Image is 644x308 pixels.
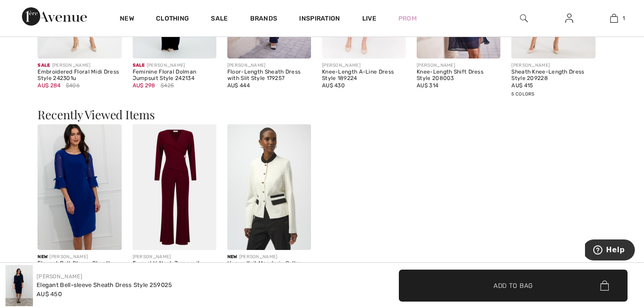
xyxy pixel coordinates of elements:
[227,82,250,89] span: AU$ 444
[120,15,134,24] a: New
[161,81,174,90] span: $425
[322,69,406,82] div: Knee-Length A-Line Dress Style 189224
[211,15,228,24] a: Sale
[133,260,216,273] div: Formal V-Neck Jumpsuit Style 253046
[322,82,345,89] span: AU$ 430
[38,62,121,69] div: [PERSON_NAME]
[511,62,595,69] div: [PERSON_NAME]
[227,254,311,260] div: [PERSON_NAME]
[156,15,189,24] a: Clothing
[511,69,595,82] div: Sheath Knee-Length Dress Style 209228
[558,13,580,24] a: Sign In
[585,239,635,262] iframe: Opens a widget where you can find more information
[133,69,216,82] div: Feminine Floral Dolman Jumpsuit Style 242134
[38,254,121,260] div: [PERSON_NAME]
[133,82,156,89] span: AU$ 298
[38,254,48,260] span: New
[38,260,121,273] div: Elegant Bell-Sleeve Sheath Dress Style 259025
[37,273,82,280] a: [PERSON_NAME]
[494,281,533,290] span: Add to Bag
[133,254,216,260] div: [PERSON_NAME]
[37,281,172,290] div: Elegant Bell-sleeve Sheath Dress Style 259025
[227,69,311,82] div: Floor-Length Sheath Dress with Slit Style 179257
[133,63,145,68] span: Sale
[417,62,500,69] div: [PERSON_NAME]
[38,63,50,68] span: Sale
[66,81,80,90] span: $406
[417,69,500,82] div: Knee-Length Shift Dress Style 208003
[322,62,406,69] div: [PERSON_NAME]
[38,82,60,89] span: AU$ 284
[133,124,216,250] img: Formal V-Neck Jumpsuit Style 253046
[37,291,62,297] span: AU$ 450
[227,124,311,250] img: Heavy Knit Mandarin Collar Fitted Jacket style 254922
[227,254,237,260] span: New
[38,69,121,82] div: Embroidered Floral Midi Dress Style 242301u
[133,62,216,69] div: [PERSON_NAME]
[610,13,618,24] img: My Bag
[511,82,533,89] span: AU$ 415
[520,13,528,24] img: search the website
[565,13,573,24] img: My Info
[600,281,609,291] img: Bag.svg
[511,91,534,97] span: 5 Colors
[250,15,278,24] a: Brands
[592,13,636,24] a: 1
[38,124,121,250] img: Elegant Bell-Sleeve Sheath Dress Style 259025
[38,109,606,121] h3: Recently Viewed Items
[5,265,33,306] img: Elegant Bell-Sleeve Sheath Dress Style 259025
[362,14,376,23] a: Live
[417,82,438,89] span: AU$ 314
[22,7,87,26] img: 1ère Avenue
[227,62,311,69] div: [PERSON_NAME]
[623,14,625,22] span: 1
[399,270,628,302] button: Add to Bag
[398,14,417,23] a: Prom
[227,260,311,273] div: Heavy Knit Mandarin Collar Fitted Jacket style 254922
[299,15,340,24] span: Inspiration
